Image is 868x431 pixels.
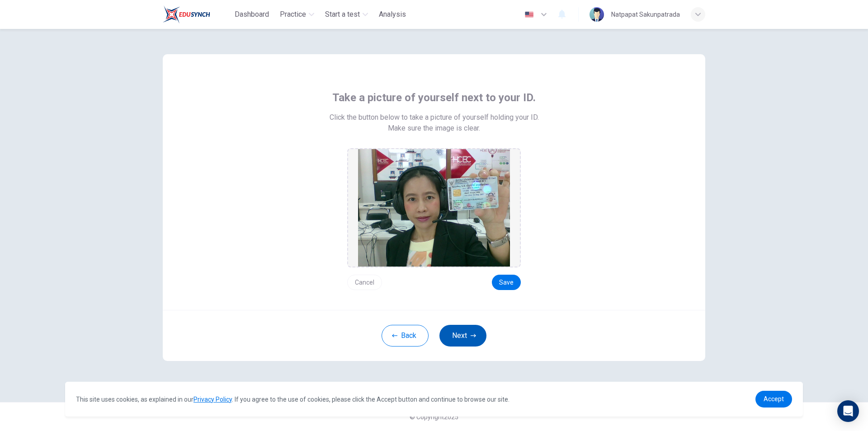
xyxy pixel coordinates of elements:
[590,7,604,22] img: Profile picture
[332,90,536,105] span: Take a picture of yourself next to your ID.
[163,5,210,23] img: Train Test logo
[358,149,510,267] img: preview screemshot
[375,6,410,23] button: Analysis
[321,6,372,23] button: Start a test
[330,112,539,123] span: Click the button below to take a picture of yourself holding your ID.
[764,395,784,403] span: Accept
[231,6,273,23] button: Dashboard
[837,400,859,422] div: Open Intercom Messenger
[76,396,509,403] span: This site uses cookies, as explained in our . If you agree to the use of cookies, please click th...
[524,11,535,18] img: en
[379,9,406,20] span: Analysis
[235,9,269,20] span: Dashboard
[492,275,521,290] button: Save
[280,9,306,20] span: Practice
[193,396,232,403] a: Privacy Policy
[439,325,486,347] button: Next
[755,391,792,408] a: dismiss cookie message
[347,275,382,290] button: Cancel
[611,9,680,20] div: Natpapat Sakunpatrada
[65,382,803,417] div: cookieconsent
[325,9,360,20] span: Start a test
[163,5,231,23] a: Train Test logo
[382,325,429,347] button: Back
[410,413,458,421] span: © Copyright 2025
[388,123,480,134] span: Make sure the image is clear.
[276,6,318,23] button: Practice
